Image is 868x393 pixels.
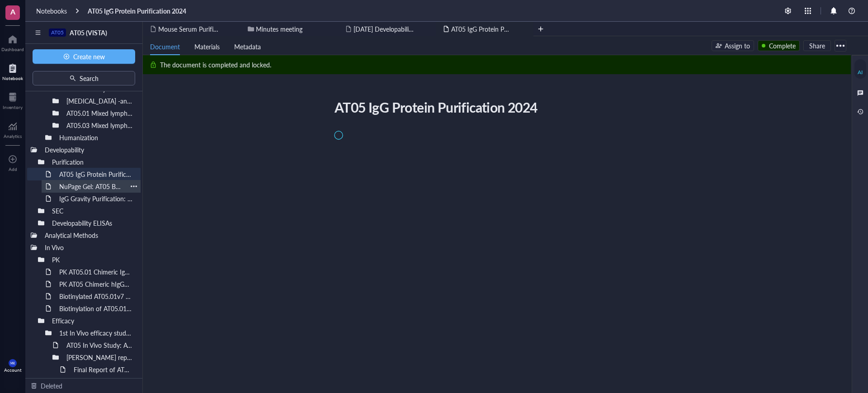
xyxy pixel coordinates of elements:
div: Purification [48,156,137,168]
div: AT05 [51,29,64,36]
div: AT05 MICE model- Genoway [70,375,137,388]
div: The document is completed and locked. [160,60,271,70]
div: Notebook [2,76,23,81]
button: Share [803,40,831,51]
a: AT05 IgG Protein Purification 2024 [88,7,186,15]
div: [PERSON_NAME] report [62,351,137,364]
span: Materials [194,42,220,51]
div: Analytical Methods [41,229,137,241]
div: AT05.03 Mixed lymphocytes assay AT05.03 [62,119,137,132]
div: Efficacy [48,314,137,327]
div: Add [9,166,17,172]
div: PK [48,253,137,266]
span: Create new [73,53,105,60]
div: PK AT05.01 Chimeric IgG1 in BalbC with [MEDICAL_DATA] [MEDICAL_DATA] [55,265,137,278]
span: AT05 (VISTA) [70,28,107,37]
div: SEC [48,204,137,217]
div: Final Report of ATX1 STUDY BY [PERSON_NAME] [70,363,137,376]
a: Notebook [2,61,23,81]
div: Biotinylation of AT05.01v7 [55,302,137,315]
div: Assign to [725,41,750,51]
div: Deleted [41,381,62,391]
div: NuPage Gel: AT05 Batch #04082025 [55,180,127,193]
div: AT05.01 Mixed lymphocytes assay [62,107,137,119]
div: Developability ELISAs [48,217,137,229]
div: Developability [41,143,137,156]
div: Complete [769,41,796,51]
span: A [10,6,15,17]
span: Share [809,42,825,50]
a: Dashboard [1,32,24,52]
div: Dashboard [1,47,24,52]
button: Search [33,71,135,85]
div: 1st In Vivo efficacy study-hKIVISTA mice [55,327,137,339]
a: Analytics [4,119,22,139]
a: Notebooks [36,7,67,15]
button: Create new [33,49,135,64]
span: MK [10,361,15,365]
a: Inventory [3,90,23,110]
div: Humanization [55,131,137,144]
div: [MEDICAL_DATA] -anti CD3 -VSIG3 [62,95,137,107]
div: Analytics [4,133,22,139]
div: AI [858,69,863,76]
div: Biotinylated AT05.01v7 Binding to VISTA ELISA [55,290,137,303]
div: PK AT05 Chimeric hIgG1 (Balb/c mice+ JUGVEIN [MEDICAL_DATA]+ INSTBUTON1CH+INSTBUTONCAP) [55,278,137,290]
div: Account [4,367,22,373]
div: IgG Gravity Purification: AT05 Batch #04082025 [55,192,137,205]
div: In Vivo [41,241,137,254]
span: Search [80,75,99,82]
span: Document [150,42,180,51]
div: Inventory [3,104,23,110]
span: Metadata [234,42,261,51]
div: AT05 IgG Protein Purification 2024 [55,168,137,180]
div: AT05 In Vivo Study: AT05.01 Antibodies Inhibit MC38 Tumor growth in hVISTA-KI Mice [62,339,137,351]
